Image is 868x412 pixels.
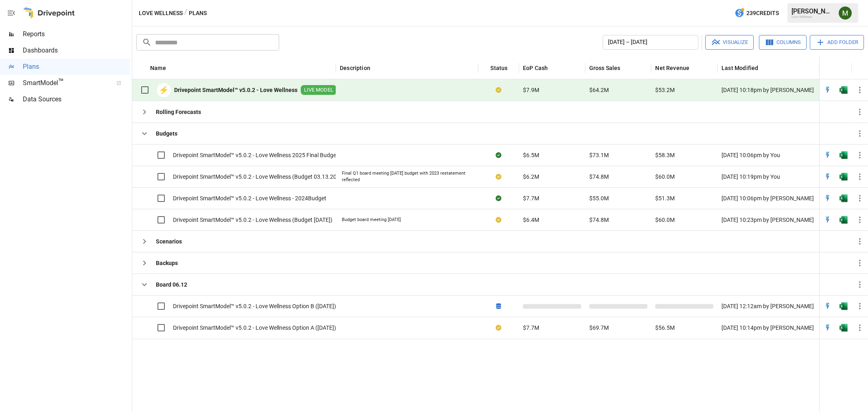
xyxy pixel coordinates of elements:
div: Your plan has changes in Excel that are not reflected in the Drivepoint Data Warehouse, select "S... [496,324,501,332]
div: Sync complete [496,194,501,202]
div: ⚡ [157,83,171,97]
span: LIVE MODEL [301,86,337,94]
div: [DATE] 10:18pm by [PERSON_NAME] [717,79,819,101]
button: Add Folder [810,35,864,50]
div: [PERSON_NAME] [791,7,834,15]
div: Open in Quick Edit [824,194,832,202]
span: Plans [23,62,130,72]
span: $60.0M [655,173,675,181]
span: $6.2M [523,173,539,181]
span: $6.4M [523,216,539,224]
span: $7.7M [523,194,539,202]
span: $69.7M [589,324,609,332]
b: Board 06.12 [156,281,187,289]
div: Gross Sales [589,65,621,71]
div: Open in Excel [840,324,848,332]
span: $7.7M [523,324,539,332]
span: SmartModel [23,78,107,88]
img: g5qfjXmAAAAABJRU5ErkJggg== [840,194,848,202]
img: quick-edit-flash.b8aec18c.svg [824,151,832,159]
span: Drivepoint SmartModel™ v5.0.2 - Love Wellness (Budget 03.13.2025v2) [173,173,351,181]
img: quick-edit-flash.b8aec18c.svg [824,173,832,181]
div: Open in Excel [840,86,848,94]
span: $7.9M [523,86,539,94]
div: Last Modified [722,65,758,71]
div: Open in Quick Edit [824,302,832,310]
div: Sync complete [496,151,501,159]
div: Open in Excel [840,216,848,224]
span: 239 Credits [746,8,779,18]
span: $53.2M [655,86,675,94]
img: quick-edit-flash.b8aec18c.svg [824,216,832,224]
img: g5qfjXmAAAAABJRU5ErkJggg== [840,151,848,159]
span: $60.0M [655,216,675,224]
img: quick-edit-flash.b8aec18c.svg [824,302,832,310]
div: Open in Quick Edit [824,173,832,181]
span: Drivepoint SmartModel™ v5.0.2 - Love Wellness Option A ([DATE]) [173,324,336,332]
span: $6.5M [523,151,539,159]
div: Your plan has changes in Excel that are not reflected in the Drivepoint Data Warehouse, select "S... [496,173,501,181]
div: Open in Quick Edit [824,86,832,94]
div: Open in Quick Edit [824,216,832,224]
div: Name [150,65,166,71]
img: Meredith Lacasse [839,7,852,20]
span: Dashboards [23,46,130,55]
div: Your plan has changes in Excel that are not reflected in the Drivepoint Data Warehouse, select "S... [496,86,501,94]
div: Open in Quick Edit [824,151,832,159]
div: Status [490,65,507,71]
span: ™ [58,77,64,87]
div: [DATE] 10:14pm by [PERSON_NAME] [717,317,819,338]
div: [DATE] 10:19pm by You [717,166,819,187]
div: Description [340,65,370,71]
b: Drivepoint SmartModel™ v5.0.2 - Love Wellness [174,86,297,94]
b: Rolling Forecasts [156,108,201,116]
img: g5qfjXmAAAAABJRU5ErkJggg== [840,216,848,224]
img: g5qfjXmAAAAABJRU5ErkJggg== [840,173,848,181]
b: Scenarios [156,237,182,245]
b: Backups [156,259,178,267]
div: Your plan has changes in Excel that are not reflected in the Drivepoint Data Warehouse, select "S... [496,216,501,224]
span: Drivepoint SmartModel™ v5.0.2 - Love Wellness Option B ([DATE]) [173,302,336,310]
span: $56.5M [655,324,675,332]
button: Love Wellness [139,8,183,18]
div: EoP Cash [523,65,548,71]
button: Visualize [705,35,754,50]
div: Budget board meeting [DATE] [342,217,401,223]
span: $51.3M [655,194,675,202]
span: Reports [23,29,130,39]
div: Love Wellness [791,15,834,19]
span: $64.2M [589,86,609,94]
span: $74.8M [589,216,609,224]
span: $74.8M [589,173,609,181]
span: $73.1M [589,151,609,159]
span: Drivepoint SmartModel™ v5.0.2 - Love Wellness 2025 Final Budget [173,151,338,159]
div: [DATE] 10:06pm by You [717,144,819,166]
div: [DATE] 10:06pm by [PERSON_NAME] [717,187,819,209]
div: Open in Excel [840,194,848,202]
button: 239Credits [731,6,782,21]
span: Drivepoint SmartModel™ v5.0.2 - Love Wellness - 2024Budget [173,194,326,202]
img: quick-edit-flash.b8aec18c.svg [824,86,832,94]
span: $58.3M [655,151,675,159]
div: Open in Quick Edit [824,324,832,332]
span: $55.0M [589,194,609,202]
div: / [184,8,187,18]
button: Meredith Lacasse [834,2,857,24]
button: [DATE] – [DATE] [603,35,698,50]
div: Final Q1 board meeting [DATE] budget with 2023 restatement reflected [342,170,472,183]
img: g5qfjXmAAAAABJRU5ErkJggg== [840,86,848,94]
img: quick-edit-flash.b8aec18c.svg [824,324,832,332]
div: Open in Excel [840,173,848,181]
button: Columns [759,35,807,50]
div: Open in Excel [840,151,848,159]
div: Sync in progress. [496,302,501,310]
span: Drivepoint SmartModel™ v5.0.2 - Love Wellness (Budget [DATE]) [173,216,332,224]
div: [DATE] 12:12am by [PERSON_NAME] [717,295,819,317]
div: Open in Excel [840,302,848,310]
b: Budgets [156,129,177,138]
img: g5qfjXmAAAAABJRU5ErkJggg== [840,302,848,310]
div: [DATE] 10:23pm by [PERSON_NAME] [717,209,819,230]
img: g5qfjXmAAAAABJRU5ErkJggg== [840,324,848,332]
span: Data Sources [23,94,130,104]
